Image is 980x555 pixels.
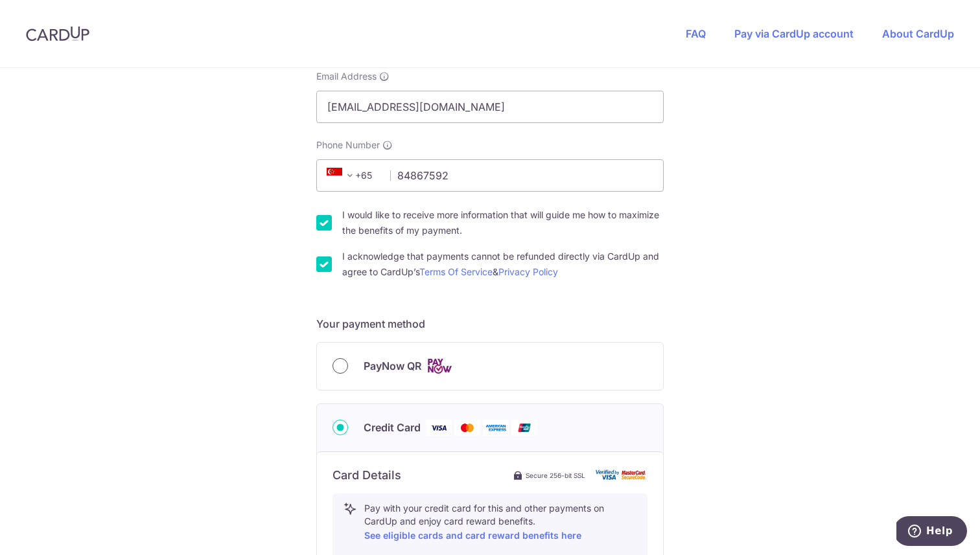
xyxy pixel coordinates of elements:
label: I would like to receive more information that will guide me how to maximize the benefits of my pa... [342,207,664,238]
div: Credit Card Visa Mastercard American Express Union Pay [332,420,647,436]
a: See eligible cards and card reward benefits here [364,530,581,541]
span: Email Address [316,70,377,83]
span: +65 [323,168,381,183]
p: Pay with your credit card for this and other payments on CardUp and enjoy card reward benefits. [364,502,636,543]
iframe: Opens a widget where you can find more information [896,516,967,549]
img: card secure [596,470,647,481]
span: Secure 256-bit SSL [526,470,585,481]
a: FAQ [686,27,706,40]
img: Visa [426,420,452,436]
a: Pay via CardUp account [734,27,854,40]
span: Phone Number [316,139,380,152]
label: I acknowledge that payments cannot be refunded directly via CardUp and agree to CardUp’s & [342,249,664,280]
span: +65 [327,168,358,183]
a: Privacy Policy [498,266,558,277]
a: About CardUp [882,27,954,40]
span: PayNow QR [364,358,421,374]
a: Terms Of Service [419,266,493,277]
div: PayNow QR Cards logo [332,358,647,374]
input: Email address [316,91,664,123]
img: American Express [483,420,509,436]
img: Union Pay [511,420,537,436]
h6: Card Details [332,468,401,483]
img: CardUp [26,26,89,41]
img: Mastercard [454,420,480,436]
h5: Your payment method [316,316,664,332]
span: Credit Card [364,420,421,435]
img: Cards logo [426,358,452,374]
